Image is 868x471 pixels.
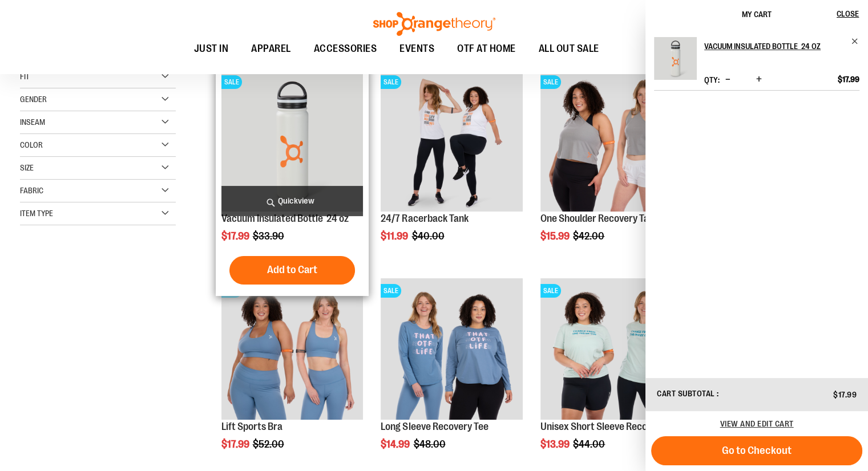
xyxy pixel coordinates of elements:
img: Vacuum Insulated Bottle 24 oz [654,37,697,80]
span: EVENTS [399,36,434,62]
img: Vacuum Insulated Bottle 24 oz [221,70,364,212]
span: Cart Subtotal [657,389,715,398]
span: $52.00 [253,438,286,450]
a: Main of 2024 AUGUST Long Sleeve Recovery TeeSALE [381,278,523,422]
span: $40.00 [411,230,446,242]
span: My Cart [742,10,772,19]
span: Close [837,9,859,18]
span: Inseam [20,117,45,127]
div: product [375,64,528,271]
img: 24/7 Racerback Tank [381,70,523,212]
li: Product [654,37,859,91]
span: SALE [381,75,401,89]
button: Increase product quantity [753,74,765,86]
a: Vacuum Insulated Bottle 24 oz [221,213,349,224]
img: Main of 2024 AUGUST Unisex Short Sleeve Recovery Tee [540,278,683,420]
span: Color [20,140,43,149]
span: $42.00 [573,230,606,242]
span: $17.99 [221,230,251,242]
span: SALE [221,75,242,89]
div: product [216,64,369,296]
button: Decrease product quantity [722,74,733,86]
button: Go to Checkout [651,436,862,465]
span: $13.99 [540,438,571,450]
span: Fabric [20,186,43,195]
span: $48.00 [413,438,447,450]
a: Long Sleeve Recovery Tee [381,421,488,432]
span: Gender [20,95,47,104]
span: $14.99 [381,438,411,450]
a: Vacuum Insulated Bottle 24 oz [654,37,697,87]
img: Main view of One Shoulder Recovery Tank [540,70,683,212]
span: Add to Cart [267,263,317,276]
a: Vacuum Insulated Bottle 24 ozSALE [221,70,364,213]
a: Unisex Short Sleeve Recovery Tee [540,421,682,432]
a: View and edit cart [720,419,794,428]
a: Lift Sports Bra [221,421,282,432]
span: SALE [540,75,561,89]
img: Main of 2024 AUGUST Long Sleeve Recovery Tee [381,278,523,420]
a: One Shoulder Recovery Tank [540,213,659,224]
span: $17.99 [838,74,859,84]
span: $17.99 [833,390,857,399]
h2: Vacuum Insulated Bottle 24 oz [704,37,844,55]
img: Shop Orangetheory [372,12,497,36]
span: SALE [381,284,401,298]
span: $15.99 [540,230,571,242]
span: SALE [540,284,561,298]
a: Remove item [851,37,859,46]
a: 24/7 Racerback Tank [381,213,468,224]
span: Fit [20,72,30,81]
span: ALL OUT SALE [539,36,599,62]
a: Vacuum Insulated Bottle 24 oz [704,37,859,55]
span: Item Type [20,209,53,218]
span: $11.99 [381,230,410,242]
img: Main of 2024 Covention Lift Sports Bra [221,278,364,420]
span: $33.90 [253,230,286,242]
div: product [535,64,688,271]
span: $17.99 [221,438,251,450]
a: Main view of One Shoulder Recovery TankSALE [540,70,683,213]
a: 24/7 Racerback TankSALE [381,70,523,213]
span: $44.00 [573,438,607,450]
span: OTF AT HOME [457,36,516,62]
span: Size [20,163,34,172]
button: Add to Cart [229,256,355,285]
span: APPAREL [251,36,291,62]
span: JUST IN [194,36,229,62]
span: Go to Checkout [722,444,792,457]
span: ACCESSORIES [314,36,377,62]
a: Main of 2024 AUGUST Unisex Short Sleeve Recovery TeeSALE [540,278,683,422]
a: Main of 2024 Covention Lift Sports BraSALE [221,278,364,422]
label: Qty [704,75,720,84]
a: Quickview [221,186,364,216]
